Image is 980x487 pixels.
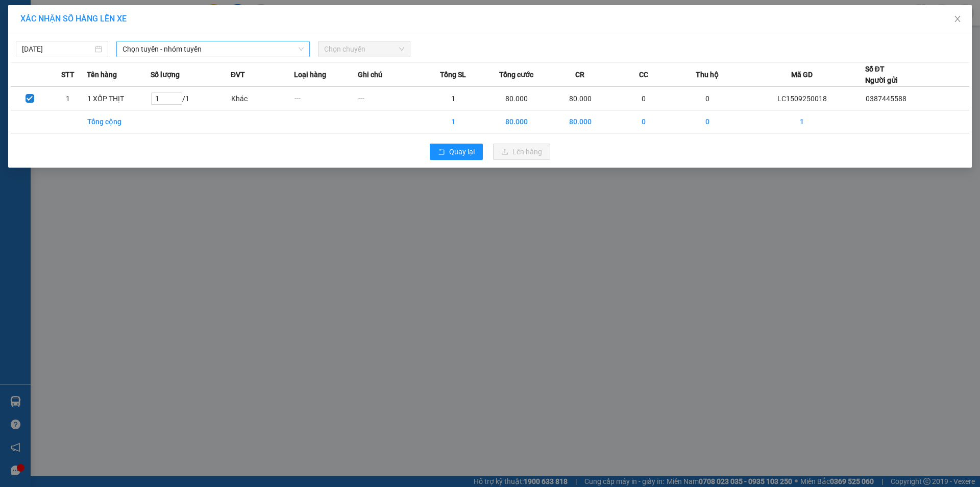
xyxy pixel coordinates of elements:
[430,144,483,160] button: rollbackQuay lại
[612,110,676,133] td: 0
[421,110,485,133] td: 1
[5,39,103,57] strong: 024 3236 3236 -
[151,69,180,80] span: Số lượng
[22,43,93,55] input: 15/09/2025
[499,69,533,80] span: Tổng cước
[676,110,740,133] td: 0
[438,148,445,156] span: rollback
[639,69,648,80] span: CC
[49,87,87,110] td: 1
[358,69,382,80] span: Ghi chú
[485,87,549,110] td: 80.000
[953,15,962,23] span: close
[87,87,151,110] td: 1 XỐP THỊT
[61,69,75,80] span: STT
[739,87,865,110] td: LC1509250018
[11,5,96,27] strong: Công ty TNHH Phúc Xuyên
[575,69,584,80] span: CR
[696,69,719,80] span: Thu hộ
[493,144,550,160] button: uploadLên hàng
[612,87,676,110] td: 0
[791,69,813,80] span: Mã GD
[549,110,612,133] td: 80.000
[87,110,151,133] td: Tổng cộng
[294,87,358,110] td: ---
[485,110,549,133] td: 80.000
[5,30,103,66] span: Gửi hàng [GEOGRAPHIC_DATA]: Hotline:
[87,69,117,80] span: Tên hàng
[20,14,127,24] span: XÁC NHẬN SỐ HÀNG LÊN XE
[298,46,304,52] span: down
[676,87,740,110] td: 0
[943,5,972,34] button: Close
[739,110,865,133] td: 1
[122,41,304,57] span: Chọn tuyến - nhóm tuyến
[549,87,612,110] td: 80.000
[449,146,475,157] span: Quay lại
[21,48,102,66] strong: 0888 827 827 - 0848 827 827
[866,95,906,103] span: 0387445588
[324,41,404,57] span: Chọn chuyến
[440,69,466,80] span: Tổng SL
[294,69,326,80] span: Loại hàng
[231,69,245,80] span: ĐVT
[151,87,231,110] td: / 1
[9,68,98,96] span: Gửi hàng Hạ Long: Hotline:
[231,87,295,110] td: Khác
[358,87,422,110] td: ---
[865,63,898,86] div: Số ĐT Người gửi
[421,87,485,110] td: 1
